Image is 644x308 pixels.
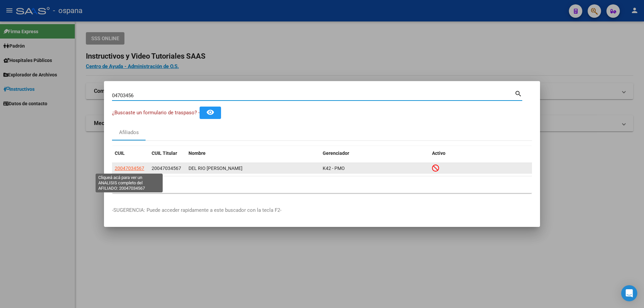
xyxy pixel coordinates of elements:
[115,150,125,156] span: CUIL
[432,150,445,156] span: Activo
[112,110,200,116] span: ¿Buscaste un formulario de traspaso? -
[320,146,429,161] datatable-header-cell: Gerenciador
[112,206,532,214] p: -SUGERENCIA: Puede acceder rapidamente a este buscador con la tecla F2-
[323,150,349,156] span: Gerenciador
[112,176,532,193] div: 1 total
[515,89,522,97] mat-icon: search
[152,166,181,171] span: 20047034567
[206,108,214,116] mat-icon: remove_red_eye
[149,146,186,161] datatable-header-cell: CUIL Titular
[119,129,139,136] div: Afiliados
[189,150,206,156] span: Nombre
[152,150,177,156] span: CUIL Titular
[189,165,317,172] div: DEL RIO [PERSON_NAME]
[323,166,345,171] span: K42 - PMO
[429,146,532,161] datatable-header-cell: Activo
[621,285,637,301] div: Open Intercom Messenger
[112,146,149,161] datatable-header-cell: CUIL
[115,166,144,171] span: 20047034567
[186,146,320,161] datatable-header-cell: Nombre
